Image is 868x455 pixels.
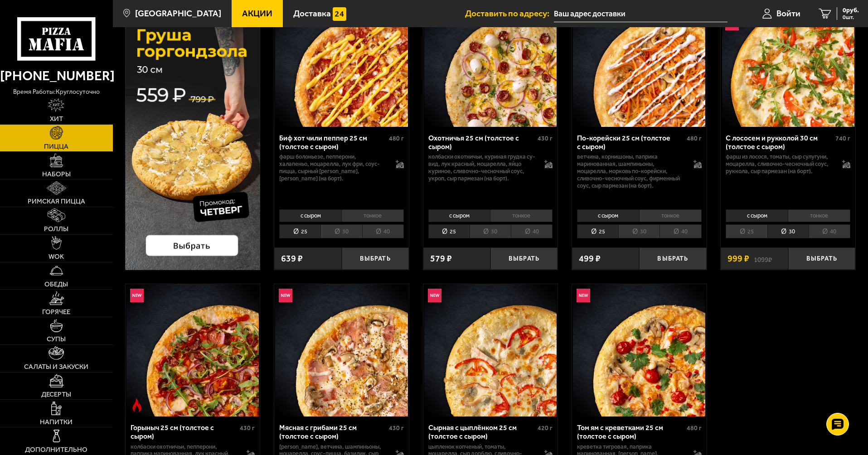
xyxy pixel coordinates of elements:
span: 480 г [687,135,702,142]
li: 25 [726,224,767,238]
img: 15daf4d41897b9f0e9f617042186c801.svg [333,7,346,21]
li: 30 [767,224,809,238]
img: Острое блюдо [130,398,144,412]
span: Супы [47,336,66,343]
div: Том ям с креветками 25 см (толстое с сыром) [577,423,684,440]
button: Выбрать [788,247,855,270]
span: 420 г [538,424,553,432]
li: 30 [320,224,362,238]
div: Мясная с грибами 25 см (толстое с сыром) [279,423,387,440]
div: Биф хот чили пеппер 25 см (толстое с сыром) [279,134,387,151]
span: 0 руб. [843,7,859,14]
span: Салаты и закуски [24,363,88,370]
li: 40 [809,224,850,238]
span: Доставка [293,9,331,18]
span: Пицца [44,143,68,150]
span: [GEOGRAPHIC_DATA] [135,9,221,18]
span: 639 ₽ [281,254,303,263]
button: Выбрать [490,247,558,270]
span: 430 г [240,424,255,432]
span: Десерты [41,391,71,398]
span: Роллы [44,226,68,232]
span: Римская пицца [28,198,85,205]
button: Выбрать [639,247,706,270]
li: 40 [659,224,701,238]
span: 499 ₽ [579,254,601,263]
li: 25 [428,224,470,238]
span: 740 г [835,135,850,142]
img: Горыныч 25 см (толстое с сыром) [126,284,259,416]
img: Новинка [130,289,144,302]
li: тонкое [490,209,553,222]
img: Том ям с креветками 25 см (толстое с сыром) [573,284,705,416]
li: тонкое [341,209,404,222]
img: Мясная с грибами 25 см (толстое с сыром) [275,284,407,416]
span: Войти [776,9,800,18]
p: фарш болоньезе, пепперони, халапеньо, моцарелла, лук фри, соус-пицца, сырный [PERSON_NAME], [PERS... [279,153,387,182]
img: Сырная с цыплёнком 25 см (толстое с сыром) [424,284,557,416]
button: Выбрать [342,247,409,270]
span: Наборы [42,171,71,178]
input: Ваш адрес доставки [554,5,727,22]
div: По-корейски 25 см (толстое с сыром) [577,134,684,151]
span: Горячее [42,309,70,315]
span: 579 ₽ [430,254,452,263]
li: тонкое [788,209,850,222]
li: с сыром [428,209,490,222]
span: 480 г [687,424,702,432]
p: колбаски охотничьи, куриная грудка су-вид, лук красный, моцарелла, яйцо куриное, сливочно-чесночн... [428,153,536,182]
div: Горыныч 25 см (толстое с сыром) [131,423,238,440]
li: 30 [618,224,659,238]
li: с сыром [279,209,341,222]
a: НовинкаОстрое блюдоГорыныч 25 см (толстое с сыром) [126,284,260,416]
span: 480 г [389,135,404,142]
li: 25 [279,224,320,238]
img: Новинка [428,289,441,302]
li: 40 [362,224,404,238]
span: 430 г [538,135,553,142]
span: Обеды [44,281,68,288]
li: 40 [511,224,553,238]
span: Напитки [40,419,73,426]
p: ветчина, корнишоны, паприка маринованная, шампиньоны, моцарелла, морковь по-корейски, сливочно-че... [577,153,684,189]
a: НовинкаТом ям с креветками 25 см (толстое с сыром) [572,284,707,416]
a: НовинкаСырная с цыплёнком 25 см (толстое с сыром) [423,284,558,416]
img: Новинка [577,289,590,302]
div: Сырная с цыплёнком 25 см (толстое с сыром) [428,423,536,440]
span: Хит [50,116,63,122]
li: тонкое [639,209,702,222]
img: Новинка [279,289,292,302]
span: 0 шт. [843,15,859,20]
a: НовинкаМясная с грибами 25 см (толстое с сыром) [274,284,409,416]
li: 30 [470,224,511,238]
span: Доставить по адресу: [465,9,554,18]
span: Дополнительно [25,446,87,453]
s: 1099 ₽ [754,254,772,263]
span: WOK [48,253,64,260]
li: с сыром [726,209,788,222]
div: С лососем и рукколой 30 см (толстое с сыром) [726,134,833,151]
li: с сыром [577,209,639,222]
span: 999 ₽ [727,254,749,263]
span: 430 г [389,424,404,432]
span: Акции [242,9,272,18]
p: фарш из лосося, томаты, сыр сулугуни, моцарелла, сливочно-чесночный соус, руккола, сыр пармезан (... [726,153,833,175]
li: 25 [577,224,618,238]
div: Охотничья 25 см (толстое с сыром) [428,134,536,151]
